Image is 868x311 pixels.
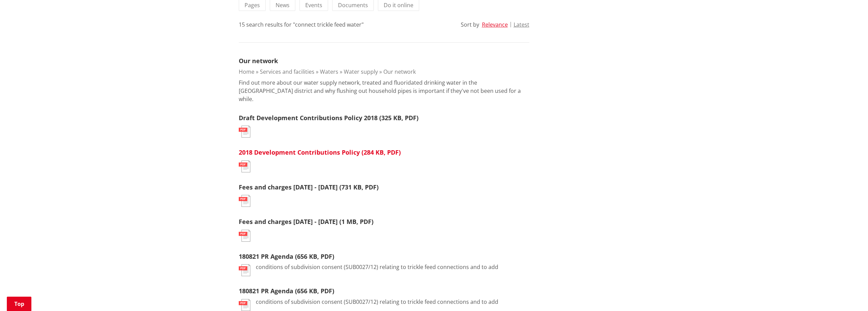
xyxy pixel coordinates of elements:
a: Our network [239,57,278,65]
a: Draft Development Contributions Policy 2018 (325 KB, PDF) [239,114,418,122]
a: Home [239,68,254,75]
div: 15 search results for "connect trickle feed water" [239,20,364,29]
a: 2018 Development Contributions Policy (284 KB, PDF) [239,148,401,156]
a: Fees and charges [DATE] - [DATE] (1 MB, PDF) [239,217,373,226]
a: 180821 PR Agenda (656 KB, PDF) [239,287,334,295]
a: Water supply [344,68,378,75]
img: document-pdf.svg [239,299,250,311]
iframe: Messenger Launcher [837,282,861,307]
img: document-pdf.svg [239,195,250,207]
span: Pages [245,1,260,9]
a: Services and facilities [260,68,314,75]
img: document-pdf.svg [239,264,250,276]
p: Find out more about our water supply network, treated and fluoridated drinking water in the [GEOG... [239,79,529,103]
p: conditions of subdivision consent (SUB0027/12) relating to trickle feed connections and to add [256,263,498,271]
p: conditions of subdivision consent (SUB0027/12) relating to trickle feed connections and to add [256,298,498,306]
button: Relevance [482,22,508,28]
span: News [276,1,290,9]
img: document-pdf.svg [239,126,250,138]
span: Do it online [384,1,413,9]
a: Our network [383,68,416,75]
a: Fees and charges [DATE] - [DATE] (731 KB, PDF) [239,183,379,191]
a: Waters [320,68,338,75]
img: document-pdf.svg [239,160,250,172]
a: Top [7,297,31,311]
a: 180821 PR Agenda (656 KB, PDF) [239,252,334,260]
div: Sort by [461,20,479,29]
span: Documents [338,1,368,9]
button: Latest [514,22,529,28]
span: Events [305,1,322,9]
img: document-pdf.svg [239,230,250,242]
